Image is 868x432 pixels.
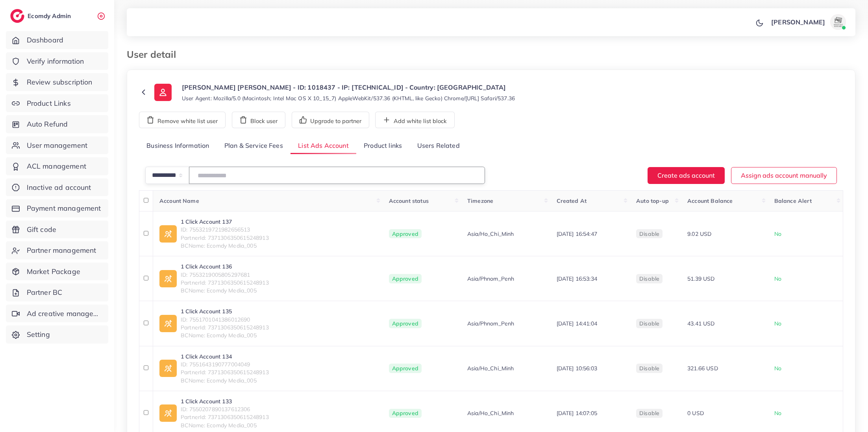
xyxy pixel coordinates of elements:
img: avatar [830,14,846,30]
span: Gift code [27,224,56,235]
span: ID: 7551643190777004049 [181,360,269,368]
span: ID: 7551701041386012690 [181,316,269,324]
a: Business Information [139,138,217,154]
a: Product Links [6,94,108,112]
span: [DATE] 10:56:03 [557,365,597,372]
span: 321.66 USD [687,365,718,372]
span: Product Links [27,98,71,108]
span: Created At [557,197,587,204]
span: Market Package [27,267,80,277]
img: ic-ad-info.7fc67b75.svg [159,225,177,243]
span: No [774,275,781,282]
span: PartnerId: 7371306350615248913 [181,234,269,242]
span: PartnerId: 7371306350615248913 [181,324,269,331]
span: Asia/Ho_Chi_Minh [467,364,514,372]
span: Payment management [27,203,101,213]
a: Inactive ad account [6,178,108,197]
span: BCName: Ecomdy Media_005 [181,331,269,339]
span: Auto Refund [27,119,68,129]
a: Dashboard [6,31,108,49]
span: Approved [389,409,422,418]
span: User management [27,140,87,151]
span: Balance Alert [774,197,812,204]
span: BCName: Ecomdy Media_005 [181,242,269,250]
span: Setting [27,329,50,340]
span: BCName: Ecomdy Media_005 [181,377,269,384]
a: Market Package [6,263,108,281]
span: No [774,365,781,372]
span: Account Name [159,197,199,204]
img: ic-ad-info.7fc67b75.svg [159,404,177,422]
a: Ad creative management [6,305,108,323]
button: Remove white list user [139,112,226,128]
span: Dashboard [27,35,63,45]
button: Assign ads account manually [731,167,837,184]
span: PartnerId: 7371306350615248913 [181,368,269,376]
span: disable [639,320,659,327]
a: 1 Click Account 135 [181,307,269,315]
span: disable [639,275,659,282]
span: 51.39 USD [687,275,714,282]
span: 9.02 USD [687,230,711,237]
span: BCName: Ecomdy Media_005 [181,287,269,294]
span: Account Balance [687,197,733,204]
a: 1 Click Account 137 [181,218,269,226]
span: No [774,410,781,417]
span: ID: 7553219721982656513 [181,226,269,233]
span: [DATE] 14:41:04 [557,320,597,327]
span: No [774,320,781,327]
span: disable [639,365,659,372]
span: Asia/Ho_Chi_Minh [467,230,514,238]
button: Add white list block [375,112,455,128]
span: No [774,230,781,237]
a: logoEcomdy Admin [10,9,73,23]
a: Users Related [409,138,467,154]
span: Review subscription [27,77,93,87]
a: Product links [356,138,409,154]
button: Create ads account [648,167,725,184]
span: PartnerId: 7371306350615248913 [181,413,269,421]
span: Approved [389,274,422,283]
a: Payment management [6,199,108,217]
span: Auto top-up [636,197,669,204]
span: Approved [389,229,422,239]
small: User Agent: Mozilla/5.0 (Macintosh; Intel Mac OS X 10_15_7) AppleWebKit/537.36 (KHTML, like Gecko... [182,94,515,102]
a: Verify information [6,52,108,70]
a: Partner BC [6,283,108,301]
a: ACL management [6,157,108,175]
a: Partner management [6,241,108,259]
span: Inactive ad account [27,182,91,193]
img: ic-ad-info.7fc67b75.svg [159,315,177,332]
span: Verify information [27,56,84,66]
p: [PERSON_NAME] [771,17,825,27]
a: Plan & Service Fees [217,138,291,154]
img: ic-ad-info.7fc67b75.svg [159,360,177,377]
span: 43.41 USD [687,320,714,327]
span: disable [639,230,659,237]
span: 0 USD [687,410,704,417]
span: Asia/Phnom_Penh [467,320,514,327]
span: Partner BC [27,287,63,298]
button: Upgrade to partner [292,112,369,128]
p: [PERSON_NAME] [PERSON_NAME] - ID: 1018437 - IP: [TECHNICAL_ID] - Country: [GEOGRAPHIC_DATA] [182,83,515,92]
a: 1 Click Account 133 [181,397,269,405]
span: Approved [389,319,422,328]
a: 1 Click Account 134 [181,353,269,360]
span: ACL management [27,161,86,171]
h2: Ecomdy Admin [28,12,73,20]
span: [DATE] 16:54:47 [557,230,597,237]
h3: User detail [127,49,182,60]
a: List Ads Account [291,138,356,154]
span: Account status [389,197,429,204]
img: ic-user-info.36bf1079.svg [154,84,172,101]
span: Ad creative management [27,309,102,319]
a: Auto Refund [6,115,108,133]
button: Block user [232,112,285,128]
span: ID: 7550207890137612306 [181,405,269,413]
span: [DATE] 16:53:34 [557,275,597,282]
a: Review subscription [6,73,108,91]
img: logo [10,9,24,23]
a: 1 Click Account 136 [181,263,269,270]
span: PartnerId: 7371306350615248913 [181,279,269,287]
a: [PERSON_NAME]avatar [767,14,849,30]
